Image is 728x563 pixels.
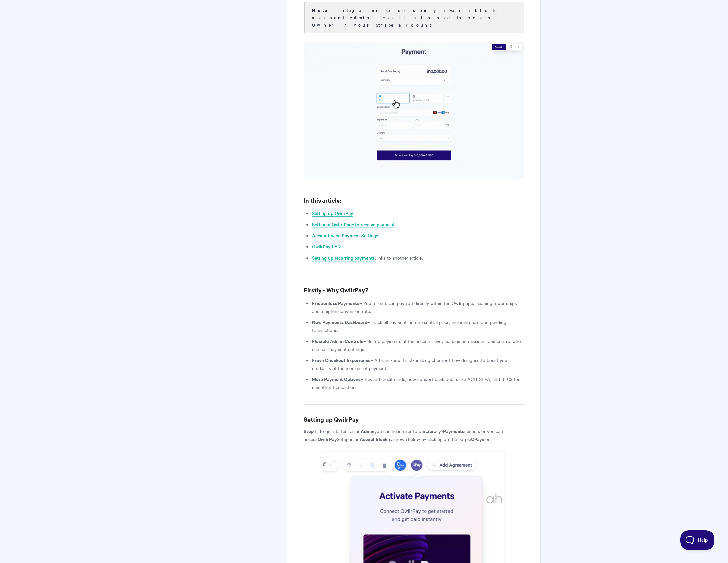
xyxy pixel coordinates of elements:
a: Setting up QwilrPay [312,210,353,217]
b: QPay [471,435,482,442]
b: Payments [443,427,464,434]
li: (links to another article) [312,254,524,262]
a: QwilrPay FAQ [312,243,341,250]
iframe: Toggle Customer Support [680,530,715,550]
li: – Track all payments in one central place, including paid and pending transactions. [312,318,524,334]
strong: Flexible Admin Controls [312,337,363,344]
b: Library [425,427,441,434]
b: QwilrPay [318,435,337,442]
strong: New Payments Dashboard [312,318,367,325]
a: Setting a Qwilr Page to receive payment [312,221,395,228]
li: – Your clients can pay you directly within the Qwilr page, meaning fewer steps and a higher conve... [312,299,524,315]
h3: Firstly - Why QwilrPay? [304,285,524,295]
strong: Fresh Checkout Experience [312,356,371,363]
li: – Set up payments at the account level, manage permissions, and control who can edit payment sett... [312,337,524,353]
li: – Beyond credit cards, now support bank debits like ACH, SEPA, and BECS for smoother transactions. [312,375,524,391]
b: Admin [361,427,374,434]
b: In this article: [304,196,341,204]
img: file-oYQgcHOb2T.gif [304,42,524,179]
b: Accept Block [360,435,388,442]
b: Note [312,7,328,13]
h3: Setting up QwilrPay [304,415,524,424]
strong: More Payment Options [312,375,361,382]
strong: Frictionless Payments [312,300,359,306]
li: – A brand-new, trust-building checkout flow designed to boost your credibility at the moment of p... [312,356,524,372]
p: : To get started, as an you can head over to our > section, or you can access Setup in an as show... [304,427,524,443]
a: Account-wide Payment Settings [312,232,378,239]
a: Setting up recurring payments [312,254,375,262]
b: Step 1 [304,427,317,434]
div: : Integration set-up is only available to account Admins. You'll also need to be an Owner in your... [312,7,516,28]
